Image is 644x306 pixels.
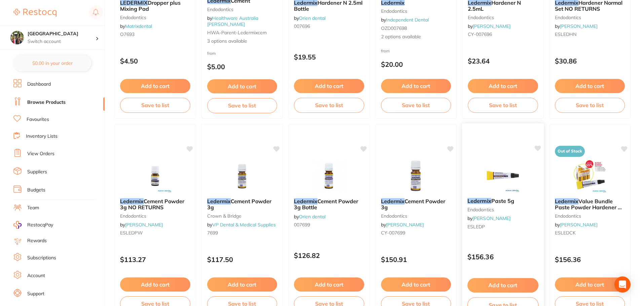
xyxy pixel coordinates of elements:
[294,214,326,220] span: by
[381,34,451,40] span: 2 options available
[555,277,625,292] button: Add to cart
[468,15,538,20] small: endodontics
[555,198,578,205] em: Ledermix
[555,23,598,29] span: by
[207,198,231,205] em: Ledermix
[307,159,351,193] img: Ledermix Cement Powder 3g Bottle
[27,116,49,123] a: Favourites
[125,222,163,228] a: [PERSON_NAME]
[467,215,510,221] span: by
[27,187,45,193] a: Budgets
[555,222,598,228] span: by
[27,272,45,279] a: Account
[294,277,364,292] button: Add to cart
[294,252,364,259] p: $126.82
[555,146,585,157] span: Out of Stock
[120,277,190,292] button: Add to cart
[27,222,53,228] span: RestocqPay
[207,98,277,113] button: Save to list
[467,278,538,293] button: Add to cart
[467,224,485,230] span: ESLEDP
[294,198,364,211] b: Ledermix Cement Powder 3g Bottle
[381,277,451,292] button: Add to cart
[555,230,576,236] span: ESLEDCK
[294,98,364,113] button: Save to list
[13,55,91,71] button: $0.00 in your order
[381,198,451,211] b: Ledermix Cement Powder 3g
[13,221,53,229] a: RestocqPay
[207,38,277,45] span: 3 options available
[120,230,143,236] span: ESLEDPW
[481,159,525,192] img: Ledermix Paste 5g
[207,222,276,228] span: by
[10,31,24,44] img: Wanneroo Dental Centre
[207,63,277,71] p: $5.00
[294,198,317,205] em: Ledermix
[13,221,22,229] img: RestocqPay
[207,15,258,27] a: Healthware Australia [PERSON_NAME]
[381,230,405,236] span: CY-007699
[133,159,177,193] img: Ledermix Cement Powder 3g NO RETURNS
[207,213,277,219] small: crown & bridge
[381,79,451,93] button: Add to cart
[120,79,190,93] button: Add to cart
[468,79,538,93] button: Add to cart
[120,213,190,219] small: endodontics
[27,291,44,297] a: Support
[207,256,277,263] p: $117.50
[381,98,451,113] button: Save to list
[120,198,184,211] span: Cement Powder 3g NO RETURNS
[386,222,424,228] a: [PERSON_NAME]
[207,198,277,211] b: Ledermix Cement Powder 3g
[555,79,625,93] button: Add to cart
[120,222,163,228] span: by
[467,253,538,261] p: $156.36
[555,31,576,37] span: ESLEDHN
[555,198,625,211] b: Ledermix Value Bundle Paste Powder Hardener & Dropper
[27,99,66,106] a: Browse Products
[27,150,54,157] a: View Orders
[207,15,258,27] span: by
[120,15,190,20] small: endodontics
[120,198,190,211] b: Ledermix Cement Powder 3g NO RETURNS
[120,198,144,205] em: Ledermix
[468,57,538,65] p: $23.64
[468,23,510,29] span: by
[299,214,326,220] a: Orien dental
[294,15,326,21] span: by
[555,213,625,219] small: endodontics
[207,79,277,93] button: Add to cart
[27,169,47,175] a: Suppliers
[299,15,326,21] a: Orien dental
[120,31,135,37] span: O7693
[13,5,56,20] a: Restocq Logo
[381,17,429,23] span: by
[468,98,538,113] button: Save to list
[207,277,277,292] button: Add to cart
[26,133,58,140] a: Inventory Lists
[381,213,451,219] small: endodontics
[381,222,424,228] span: by
[568,159,612,193] img: Ledermix Value Bundle Paste Powder Hardener & Dropper
[120,98,190,113] button: Save to list
[207,198,271,211] span: Cement Powder 3g
[28,31,96,37] h4: Wanneroo Dental Centre
[555,57,625,65] p: $30.86
[560,23,598,29] a: [PERSON_NAME]
[28,38,96,45] p: Switch account
[125,23,152,29] a: Matrixdental
[294,198,358,211] span: Cement Powder 3g Bottle
[381,256,451,263] p: $150.91
[491,198,515,204] span: Paste 5g
[381,198,445,211] span: Cement Powder 3g
[472,215,510,221] a: [PERSON_NAME]
[27,255,56,261] a: Subscriptions
[467,198,538,204] b: Ledermix Paste 5g
[207,30,267,36] span: HWA-parent-ledermixcem
[467,198,491,204] em: Ledermix
[555,198,622,217] span: Value Bundle Paste Powder Hardener & Dropper
[220,159,264,193] img: Ledermix Cement Powder 3g
[555,98,625,113] button: Save to list
[27,81,51,88] a: Dashboard
[13,9,56,17] img: Restocq Logo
